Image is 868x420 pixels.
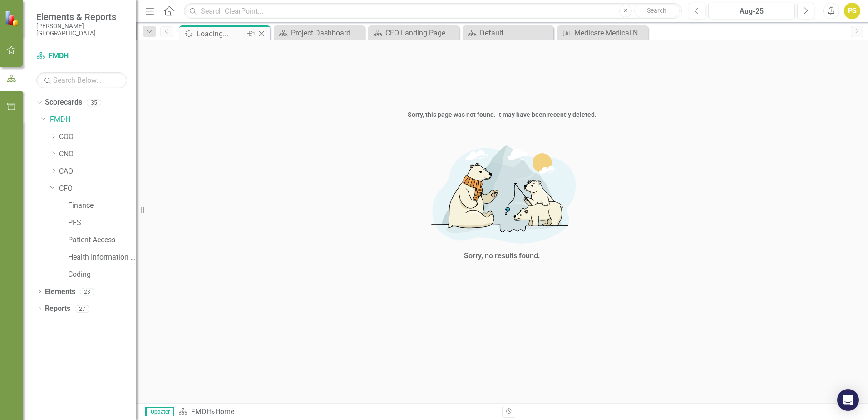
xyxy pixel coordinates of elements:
[291,27,362,39] div: Project Dashboard
[465,27,551,39] a: Default
[45,97,82,108] a: Scorecards
[385,27,457,39] div: CFO Landing Page
[50,115,136,125] a: FMDH
[80,288,94,295] div: 23
[837,389,859,411] div: Open Intercom Messenger
[68,252,136,263] a: Health Information Management
[45,304,70,314] a: Reports
[68,270,136,280] a: Coding
[5,10,20,26] img: ClearPoint Strategy
[36,51,127,61] a: FMDH
[370,27,457,39] a: CFO Landing Page
[276,27,362,39] a: Project Dashboard
[191,407,212,416] a: FMDH
[36,72,127,88] input: Search Below...
[184,3,682,19] input: Search ClearPoint...
[45,287,75,297] a: Elements
[59,166,136,177] a: CAO
[136,110,868,119] div: Sorry, this page was not found. It may have been recently deleted.
[647,7,666,14] span: Search
[145,407,174,416] span: Updater
[464,251,540,261] div: Sorry, no results found.
[844,3,860,19] button: PS
[68,235,136,245] a: Patient Access
[634,5,680,17] button: Search
[708,3,795,19] button: Aug-25
[87,99,101,106] div: 35
[36,22,127,37] small: [PERSON_NAME][GEOGRAPHIC_DATA]
[366,138,638,248] img: No results found
[711,6,792,17] div: Aug-25
[75,305,89,313] div: 27
[480,27,551,39] div: Default
[59,132,136,142] a: COO
[197,28,245,40] div: Loading...
[574,27,646,39] div: Medicare Medical Necessity Denials Due to ABN Inaccuracy
[59,184,136,194] a: CFO
[178,407,495,417] div: »
[36,11,127,22] span: Elements & Reports
[68,218,136,228] a: PFS
[59,149,136,160] a: CNO
[215,407,234,416] div: Home
[559,27,646,39] a: Medicare Medical Necessity Denials Due to ABN Inaccuracy
[68,200,136,211] a: Finance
